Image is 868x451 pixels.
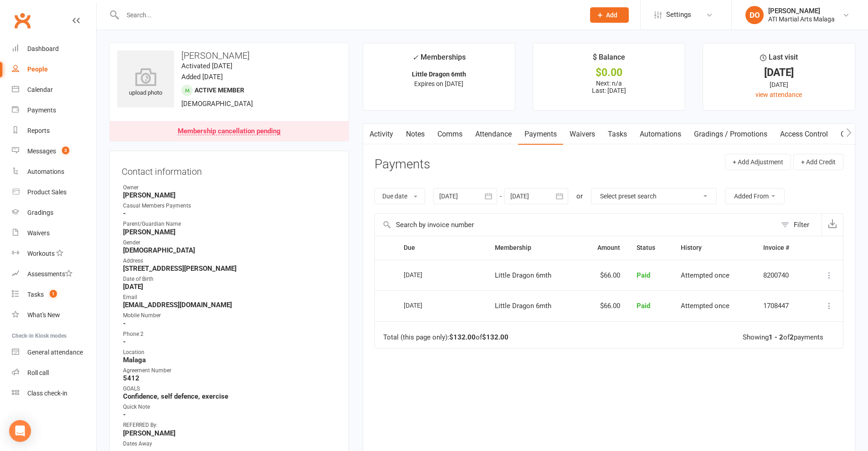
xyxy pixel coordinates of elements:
[123,421,337,430] div: REFERRED By:
[123,246,337,254] strong: [DEMOGRAPHIC_DATA]
[688,124,774,145] a: Gradings / Promotions
[755,91,802,98] a: view attendance
[123,403,337,411] div: Quick Note
[27,291,44,298] div: Tasks
[123,348,337,357] div: Location
[181,62,232,70] time: Activated [DATE]
[123,283,337,291] strong: [DATE]
[27,127,50,134] div: Reports
[123,410,337,419] strong: -
[27,270,72,278] div: Assessments
[27,229,50,237] div: Waivers
[776,214,822,236] button: Filter
[50,290,57,298] span: 1
[681,302,729,310] span: Attempted once
[12,182,96,203] a: Product Sales
[12,284,96,305] a: Tasks 1
[123,257,337,265] div: Address
[793,154,843,170] button: + Add Credit
[743,334,823,341] div: Showing of payments
[123,374,337,382] strong: 5412
[711,80,847,90] div: [DATE]
[123,209,337,218] strong: -
[400,124,431,145] a: Notes
[579,290,628,321] td: $66.00
[27,311,60,319] div: What's New
[769,333,783,341] strong: 1 - 2
[123,191,337,199] strong: [PERSON_NAME]
[178,128,281,135] div: Membership cancellation pending
[27,349,83,356] div: General attendance
[12,59,96,80] a: People
[123,385,337,393] div: GOALS
[590,7,629,23] button: Add
[768,7,835,15] div: [PERSON_NAME]
[27,250,55,257] div: Workouts
[123,366,337,375] div: Agreement Number
[755,260,809,291] td: 8200740
[27,390,67,397] div: Class check-in
[541,68,677,77] div: $0.00
[123,301,337,309] strong: [EMAIL_ADDRESS][DOMAIN_NAME]
[123,293,337,302] div: Email
[27,209,53,216] div: Gradings
[495,271,551,279] span: Little Dragon 6mth
[404,268,446,282] div: [DATE]
[628,236,673,259] th: Status
[27,168,64,175] div: Automations
[12,243,96,264] a: Workouts
[123,238,337,247] div: Gender
[637,302,650,310] span: Paid
[576,191,583,202] div: or
[62,147,69,154] span: 3
[122,163,337,177] h3: Contact information
[431,124,469,145] a: Comms
[181,100,253,108] span: [DEMOGRAPHIC_DATA]
[404,298,446,312] div: [DATE]
[375,188,425,204] button: Due date
[123,319,337,328] strong: -
[375,157,430,172] h3: Payments
[123,220,337,228] div: Parent/Guardian Name
[541,80,677,94] p: Next: n/a Last: [DATE]
[12,305,96,325] a: What's New
[725,188,785,204] button: Added From
[123,429,337,437] strong: [PERSON_NAME]
[181,73,223,81] time: Added [DATE]
[518,124,563,145] a: Payments
[117,68,174,98] div: upload photo
[633,124,688,145] a: Automations
[449,333,476,341] strong: $132.00
[774,124,834,145] a: Access Control
[414,80,463,87] span: Expires on [DATE]
[375,214,776,236] input: Search by invoice number
[12,80,96,100] a: Calendar
[563,124,601,145] a: Waivers
[27,147,56,155] div: Messages
[123,356,337,364] strong: Malaga
[123,183,337,192] div: Owner
[27,188,67,196] div: Product Sales
[12,100,96,121] a: Payments
[27,86,53,93] div: Calendar
[117,51,341,61] h3: [PERSON_NAME]
[12,363,96,383] a: Roll call
[794,219,809,230] div: Filter
[412,51,466,68] div: Memberships
[487,236,579,259] th: Membership
[755,236,809,259] th: Invoice #
[123,392,337,400] strong: Confidence, self defence, exercise
[363,124,400,145] a: Activity
[195,86,244,94] span: Active member
[123,330,337,339] div: Phone 2
[725,154,791,170] button: + Add Adjustment
[123,338,337,346] strong: -
[12,383,96,404] a: Class kiosk mode
[27,66,48,73] div: People
[27,369,49,376] div: Roll call
[12,162,96,182] a: Automations
[601,124,633,145] a: Tasks
[412,71,466,78] strong: Little Dragon 6mth
[579,236,628,259] th: Amount
[745,6,764,24] div: DO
